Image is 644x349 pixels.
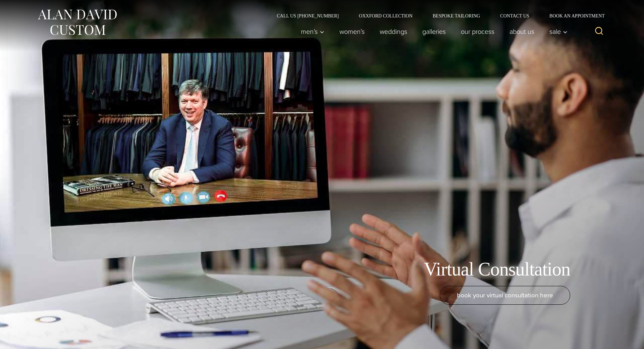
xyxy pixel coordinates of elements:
[267,13,349,18] a: Call Us [PHONE_NUMBER]
[591,23,607,40] button: View Search Form
[502,25,542,38] a: About Us
[440,286,570,305] a: book your virtual consultation here
[457,290,553,300] span: book your virtual consultation here
[424,258,570,281] h1: Virtual Consultation
[37,7,117,37] img: Alan David Custom
[372,25,415,38] a: weddings
[423,13,490,18] a: Bespoke Tailoring
[539,13,607,18] a: Book an Appointment
[301,28,324,35] span: Men’s
[490,13,539,18] a: Contact Us
[349,13,423,18] a: Oxxford Collection
[415,25,453,38] a: Galleries
[267,13,607,18] nav: Secondary Navigation
[549,28,568,35] span: Sale
[453,25,502,38] a: Our Process
[293,25,571,38] nav: Primary Navigation
[332,25,372,38] a: Women’s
